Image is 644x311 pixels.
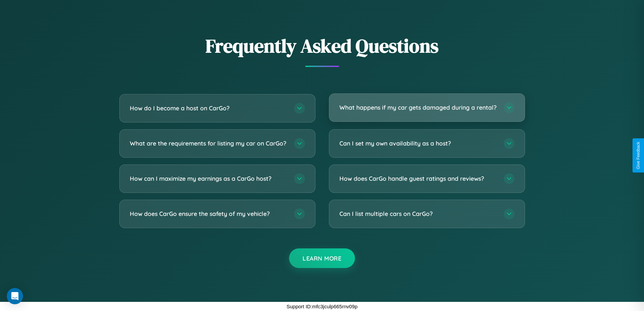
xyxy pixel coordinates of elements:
h3: Can I list multiple cars on CarGo? [339,209,497,218]
h3: How do I become a host on CarGo? [130,104,287,112]
h2: Frequently Asked Questions [119,33,525,59]
h3: What happens if my car gets damaged during a rental? [339,103,497,112]
div: Open Intercom Messenger [7,288,23,304]
h3: How does CarGo ensure the safety of my vehicle? [130,209,287,218]
p: Support ID: mfc3jculp665rnv09p [286,302,357,311]
button: Learn More [289,248,355,268]
h3: What are the requirements for listing my car on CarGo? [130,139,287,148]
h3: How can I maximize my earnings as a CarGo host? [130,174,287,183]
div: Give Feedback [636,142,641,169]
h3: How does CarGo handle guest ratings and reviews? [339,174,497,183]
h3: Can I set my own availability as a host? [339,139,497,148]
